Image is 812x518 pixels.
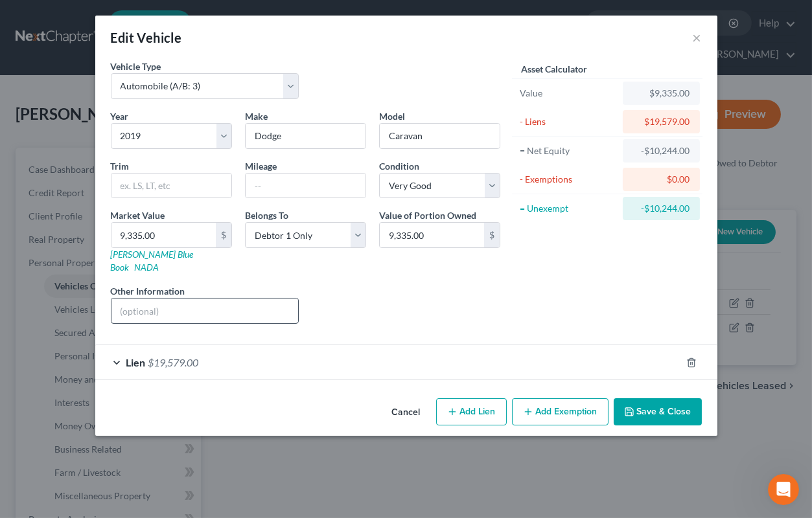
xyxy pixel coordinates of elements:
input: ex. Nissan [246,124,365,148]
div: = Net Equity [520,144,618,157]
input: -- [246,174,365,198]
button: Start recording [82,418,93,429]
h1: Operator [63,6,109,16]
label: Year [111,109,129,123]
iframe: Intercom live chat [768,474,799,505]
p: The team can also help [63,16,161,29]
div: Apologies, [PERSON_NAME]. Could you please try refreshing your page? That maintenance should be c... [10,89,213,143]
label: Other Information [111,284,185,298]
input: 0.00 [380,223,484,247]
b: [EMAIL_ADDRESS][DOMAIN_NAME] [19,52,172,62]
div: Filing complete! [156,350,249,379]
div: $0.00 [633,173,690,186]
div: Sharon says… [10,153,249,183]
label: Market Value [111,208,165,222]
input: (optional) [111,298,299,323]
div: Apologies, [PERSON_NAME]. Could you please try refreshing your page? That maintenance should be c... [21,97,202,135]
div: - Liens [520,115,618,128]
div: Feel free to close this window and you’ll get an email when complete. The case status will change... [57,278,238,341]
div: Profile image for undefined [121,36,134,49]
div: Close [227,5,251,28]
div: OK [215,153,249,182]
div: $9,335.00 [633,87,690,100]
button: Cancel [382,400,431,425]
div: Edit Vehicle [111,28,182,47]
a: NADA [135,262,159,273]
label: Value of Portion Owned [379,208,476,222]
textarea: Message… [11,392,248,414]
button: × [693,30,702,45]
div: Amazing! Thanks for your patience, [PERSON_NAME]! [10,388,213,429]
button: Add Lien [436,398,507,425]
div: So this message needs to be changed: "Kick your feet up. We’ll take it from here. Your case will ... [57,220,238,271]
input: 0.00 [111,223,216,247]
button: Emoji picker [41,419,51,429]
span: Lien [126,356,146,368]
div: Value [520,87,618,100]
div: $ [484,223,500,247]
button: Save & Close [614,398,702,425]
span: Belongs To [245,210,288,221]
button: Upload attachment [20,418,30,429]
label: Model [379,109,405,123]
div: Filing complete! [166,358,238,371]
div: -$10,244.00 [633,202,690,215]
div: $19,579.00 [633,115,690,128]
div: = Unexempt [520,202,618,215]
label: Condition [379,159,419,173]
label: Mileage [245,159,277,173]
label: Asset Calculator [521,62,587,76]
label: Trim [111,159,130,173]
div: OK [226,161,238,174]
div: So this message needs to be changed: "Kick your feet up. We’ll take it from here. Your case will ... [47,212,249,348]
img: Profile image for Operator [37,7,58,28]
button: Send a message… [222,414,243,434]
button: Gif picker [62,418,72,429]
div: was added to the conversation [18,51,241,74]
div: -$10,244.00 [633,144,690,157]
label: Vehicle Type [111,60,161,73]
div: Uploading now. [159,183,249,212]
span: $19,579.00 [148,356,199,368]
div: Sharon says… [10,34,249,89]
div: Sharon says… [10,350,249,389]
div: Uploading now. [169,191,238,204]
button: go back [8,5,33,30]
div: Emma says… [10,388,249,440]
div: - Exemptions [520,173,618,186]
div: Sharon says… [10,183,249,213]
div: Emma says… [10,89,249,153]
span: Make [245,111,268,122]
div: $ [216,223,231,247]
div: Sharon says… [10,212,249,350]
button: Home [203,5,227,30]
a: [PERSON_NAME] Blue Book [111,249,194,273]
input: ex. LS, LT, etc [111,174,231,198]
input: ex. Altima [380,124,500,148]
button: Add Exemption [512,398,609,425]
